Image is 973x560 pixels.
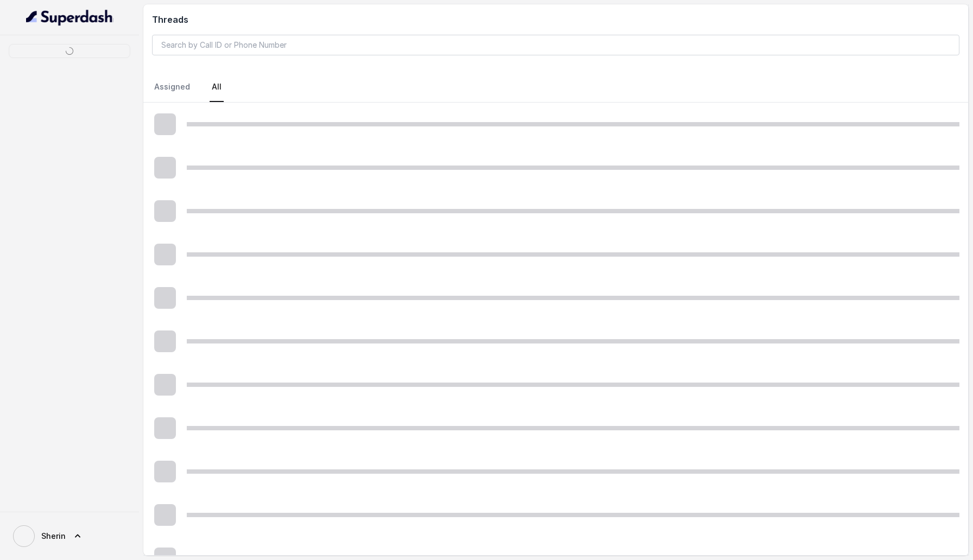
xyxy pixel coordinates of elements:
[210,73,224,102] a: All
[152,13,959,26] h2: Threads
[152,73,192,102] a: Assigned
[152,35,959,55] input: Search by Call ID or Phone Number
[41,531,66,542] span: Sherin
[9,521,130,551] a: Sherin
[152,73,959,102] nav: Tabs
[26,9,113,26] img: light.svg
